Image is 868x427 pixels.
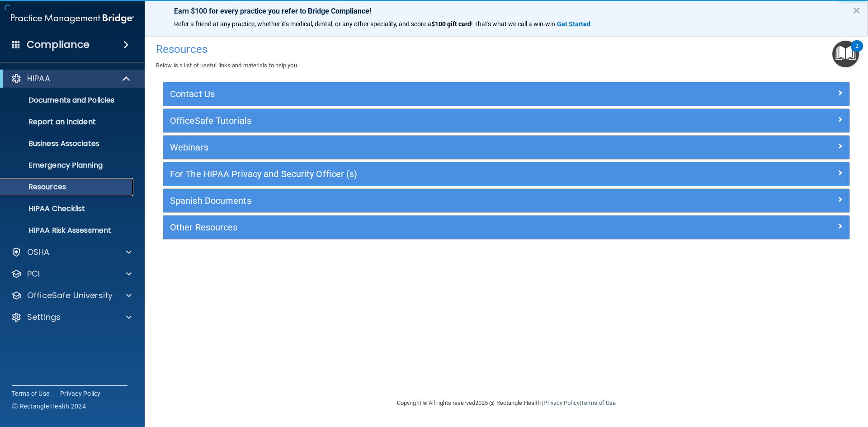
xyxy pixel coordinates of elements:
p: Business Associates [6,139,129,148]
a: Spanish Documents [170,193,843,208]
a: For The HIPAA Privacy and Security Officer (s) [170,167,843,181]
p: HIPAA Checklist [6,204,129,213]
h5: For The HIPAA Privacy and Security Officer (s) [170,169,671,179]
a: Terms of Use [12,389,49,398]
p: Documents and Policies [6,96,129,105]
a: Webinars [170,140,843,155]
h5: Webinars [170,142,671,152]
p: OSHA [27,247,50,258]
a: Other Resources [170,220,843,235]
a: Privacy Policy [60,389,101,398]
h4: Resources [156,43,857,55]
span: Refer a friend at any practice, whether it's medical, dental, or any other speciality, and score a [174,20,431,28]
a: HIPAA [11,73,131,84]
p: OfficeSafe University [27,290,113,301]
a: Settings [11,312,132,323]
p: HIPAA [27,73,50,84]
a: PCI [11,268,132,279]
img: PMB logo [11,9,134,28]
button: Close [852,3,861,18]
a: Get Started [557,20,592,28]
h5: Contact Us [170,89,671,99]
p: Settings [27,312,61,323]
p: Emergency Planning [6,161,129,170]
button: Open Resource Center, 2 new notifications [832,41,859,67]
h5: OfficeSafe Tutorials [170,116,671,126]
span: Ⓒ Rectangle Health 2024 [12,402,86,411]
div: 2 [855,46,859,58]
a: OfficeSafe University [11,290,132,301]
h4: Compliance [27,38,90,51]
a: Contact Us [170,87,843,101]
a: Privacy Policy [543,399,579,406]
div: Copyright © All rights reserved 2025 @ Rectangle Health | | [341,389,671,418]
a: OSHA [11,247,132,258]
p: PCI [27,268,40,279]
p: Resources [6,183,129,192]
span: ! That's what we call a win-win. [471,20,557,28]
p: Earn $100 for every practice you refer to Bridge Compliance! [174,7,839,15]
span: Below is a list of useful links and materials to help you. [156,62,298,69]
a: Terms of Use [581,399,616,406]
p: HIPAA Risk Assessment [6,226,129,235]
h5: Other Resources [170,222,671,232]
a: OfficeSafe Tutorials [170,113,843,128]
p: Report an Incident [6,117,129,127]
strong: $100 gift card [431,20,471,28]
strong: Get Started [557,20,590,28]
h5: Spanish Documents [170,196,671,206]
